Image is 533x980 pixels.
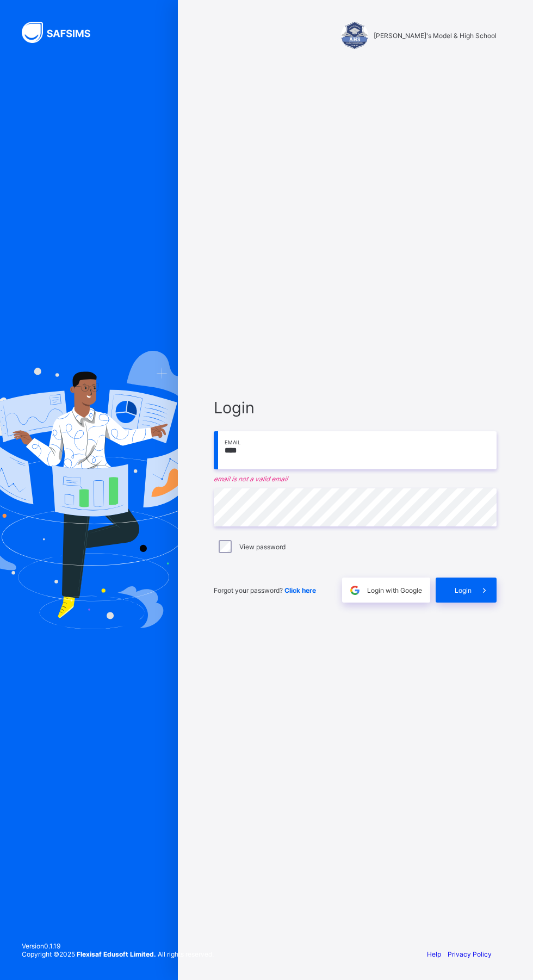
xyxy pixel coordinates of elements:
[374,32,497,40] span: [PERSON_NAME]'s Model & High School
[22,950,214,958] span: Copyright © 2025 All rights reserved.
[284,586,316,594] a: Click here
[239,543,286,551] label: View password
[22,942,214,950] span: Version 0.1.19
[455,586,472,594] span: Login
[367,586,422,594] span: Login with Google
[214,398,497,417] span: Login
[214,475,497,483] em: email is not a valid email
[214,586,316,594] span: Forgot your password?
[427,950,441,958] a: Help
[22,22,103,43] img: SAFSIMS Logo
[448,950,492,958] a: Privacy Policy
[349,584,361,597] img: google.396cfc9801f0270233282035f929180a.svg
[77,950,156,958] strong: Flexisaf Edusoft Limited.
